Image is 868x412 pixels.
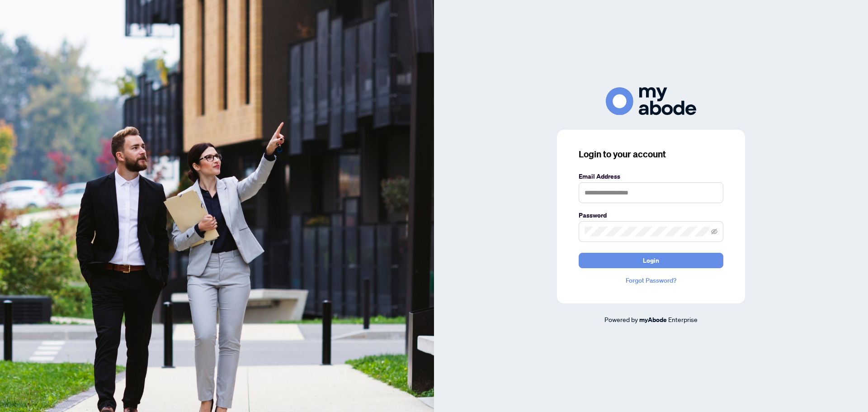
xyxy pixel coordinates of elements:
[668,315,698,323] span: Enterprise
[579,253,723,268] button: Login
[711,228,717,235] span: eye-invisible
[643,253,659,268] span: Login
[579,275,723,285] a: Forgot Password?
[604,315,638,323] span: Powered by
[579,210,723,220] label: Password
[639,315,667,325] a: myAbode
[606,87,696,115] img: ma-logo
[579,148,723,161] h3: Login to your account
[579,171,723,181] label: Email Address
